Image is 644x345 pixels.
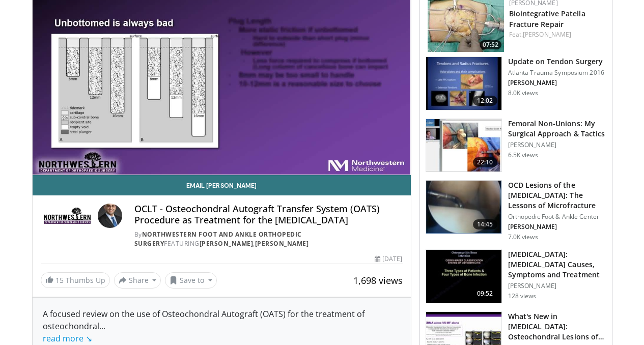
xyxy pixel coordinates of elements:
[41,272,110,288] a: 15 Thumbs Up
[43,333,92,344] a: read more ↘
[508,180,606,211] h3: OCD Lesions of the [MEDICAL_DATA]: The Lessons of Microfracture
[508,141,606,149] p: [PERSON_NAME]
[523,30,571,39] a: [PERSON_NAME]
[114,272,161,289] button: Share
[509,9,585,29] a: Biointegrative Patella Fracture Repair
[508,249,606,280] h3: [MEDICAL_DATA]: [MEDICAL_DATA] Causes, Symptoms and Treatment
[134,230,302,248] a: Northwestern Foot and Ankle Orthopedic Surgery
[426,181,501,234] img: ber_1.png.150x105_q85_crop-smart_upscale.jpg
[508,282,606,290] p: [PERSON_NAME]
[33,175,411,195] a: Email [PERSON_NAME]
[473,157,497,167] span: 22:10
[473,219,497,229] span: 14:45
[480,40,501,49] span: 07:52
[375,254,402,264] div: [DATE]
[43,321,105,344] span: ...
[508,69,604,77] p: Atlanta Trauma Symposium 2016
[134,230,403,248] div: By FEATURING ,
[426,180,606,241] a: 14:45 OCD Lesions of the [MEDICAL_DATA]: The Lessons of Microfracture Orthopedic Foot & Ankle Cen...
[509,30,604,39] div: Feat.
[353,274,403,286] span: 1,698 views
[55,275,64,285] span: 15
[508,151,538,159] p: 6.5K views
[473,96,497,106] span: 12:02
[426,119,501,172] img: b28afd99-48ff-4b08-9669-2cc8b2512f02.150x105_q85_crop-smart_upscale.jpg
[426,56,606,110] a: 12:02 Update on Tendon Surgery Atlanta Trauma Symposium 2016 [PERSON_NAME] 8.0K views
[508,56,604,67] h3: Update on Tendon Surgery
[508,233,538,241] p: 7.0K views
[473,289,497,299] span: 09:52
[508,89,538,97] p: 8.0K views
[200,239,254,248] a: [PERSON_NAME]
[165,272,217,289] button: Save to
[98,204,122,228] img: Avatar
[508,119,606,139] h3: Femoral Non-Unions: My Surgical Approach & Tactics
[426,250,501,303] img: 38c38e9d-0289-43f0-98ff-d65b1ec5121e.150x105_q85_crop-smart_upscale.jpg
[43,308,401,344] div: A focused review on the use of Osteochondral Autograft (OATS) for the treatment of osteochondral
[426,57,501,110] img: 14929f5a-e4b8-42f0-9be4-b2bc5c40fd40.150x105_q85_crop-smart_upscale.jpg
[255,239,309,248] a: [PERSON_NAME]
[426,119,606,172] a: 22:10 Femoral Non-Unions: My Surgical Approach & Tactics [PERSON_NAME] 6.5K views
[508,311,606,342] h3: What's New in [MEDICAL_DATA]: Osteochondral Lesions of the T…
[508,292,537,300] p: 128 views
[426,249,606,303] a: 09:52 [MEDICAL_DATA]: [MEDICAL_DATA] Causes, Symptoms and Treatment [PERSON_NAME] 128 views
[508,79,604,87] p: [PERSON_NAME]
[134,204,403,225] h4: OCLT - Osteochondral Autograft Transfer System (OATS) Procedure as Treatment for the [MEDICAL_DATA]
[508,213,606,221] p: Orthopedic Foot & Ankle Center
[508,223,606,231] p: [PERSON_NAME]
[41,204,94,228] img: Northwestern Foot and Ankle Orthopedic Surgery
